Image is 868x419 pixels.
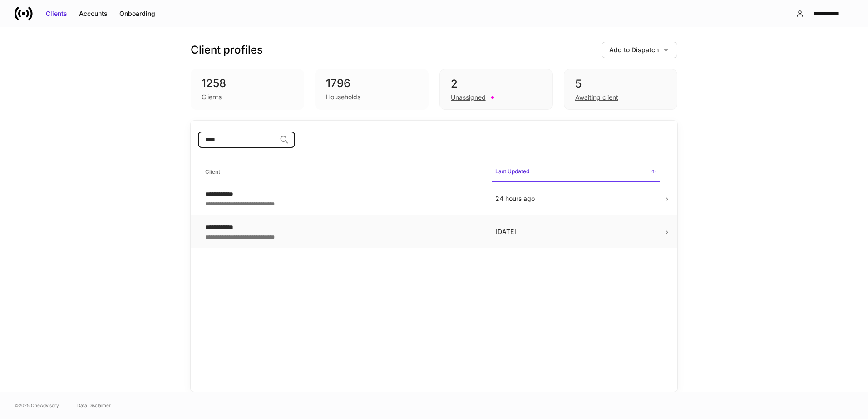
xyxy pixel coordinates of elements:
div: 5 [575,77,666,91]
div: Clients [46,9,67,18]
div: Accounts [79,9,108,18]
div: Unassigned [451,93,486,102]
span: Last Updated [492,162,660,182]
div: 2Unassigned [439,69,553,110]
div: Clients [202,93,222,102]
div: 1796 [326,76,418,91]
h6: Last Updated [495,167,529,175]
div: 1258 [202,76,293,91]
div: Add to Dispatch [609,45,659,54]
a: Data Disclaimer [77,402,111,409]
div: 5Awaiting client [564,69,677,110]
div: Awaiting client [575,93,618,102]
span: © 2025 OneAdvisory [15,402,59,409]
div: 2 [451,77,542,91]
span: Client [202,163,484,181]
h6: Client [205,167,220,176]
p: [DATE] [495,227,656,236]
h3: Client profiles [191,43,263,57]
button: Accounts [73,6,113,21]
div: Onboarding [119,9,155,18]
div: Households [326,93,360,102]
p: 24 hours ago [495,194,656,203]
button: Add to Dispatch [602,42,677,58]
button: Clients [40,6,73,21]
button: Onboarding [113,6,161,21]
